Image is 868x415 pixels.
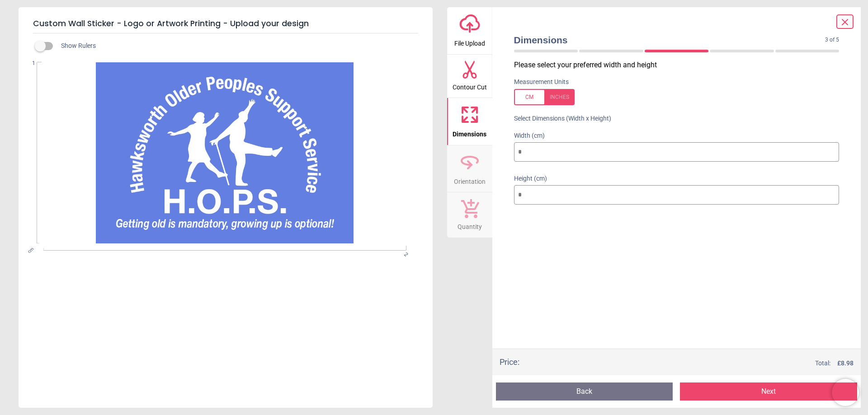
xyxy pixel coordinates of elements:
[447,98,492,145] button: Dimensions
[447,55,492,98] button: Contour Cut
[453,126,486,139] span: Dimensions
[500,356,519,368] div: Price :
[447,192,492,238] button: Quantity
[825,36,839,44] span: 3 of 5
[447,145,492,192] button: Orientation
[514,78,569,87] label: Measurement Units
[454,35,485,48] span: File Upload
[514,131,840,140] label: Width (cm)
[33,14,418,33] h5: Custom Wall Sticker - Logo or Artwork Printing - Upload your design
[507,114,611,123] label: Select Dimensions (Width x Height)
[514,174,840,183] label: Height (cm)
[18,60,35,67] span: 1
[514,33,826,47] span: Dimensions
[533,359,854,368] div: Total:
[841,359,854,367] span: 8.98
[26,246,34,254] span: cm
[454,173,486,187] span: Orientation
[458,218,482,232] span: Quantity
[40,41,433,51] div: Show Rulers
[514,60,847,70] p: Please select your preferred width and height
[453,79,487,92] span: Contour Cut
[402,251,408,257] span: 2
[832,379,859,406] iframe: Brevo live chat
[447,7,492,54] button: File Upload
[680,382,857,401] button: Next
[837,359,854,368] span: £
[496,382,673,401] button: Back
